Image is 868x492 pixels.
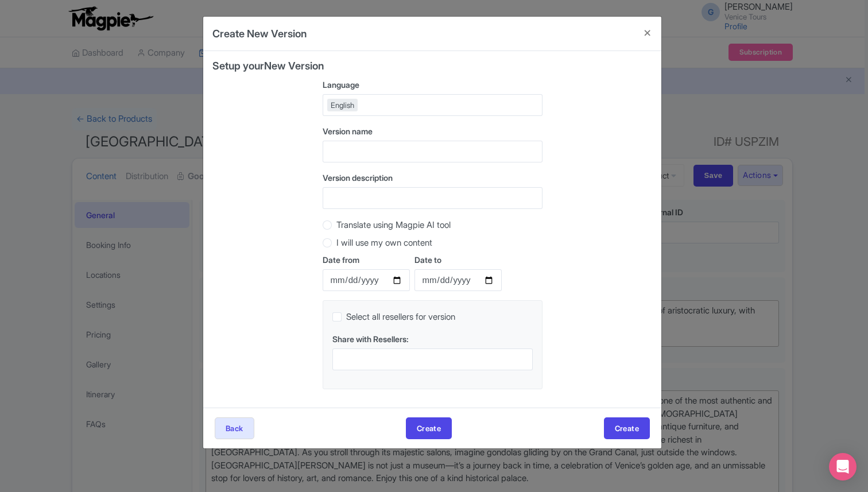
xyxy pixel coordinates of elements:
div: English [327,99,358,111]
span: Date from [323,255,359,265]
label: Translate using Magpie AI tool [336,219,451,232]
label: I will use my own content [336,237,432,250]
span: Share with Resellers: [332,334,409,344]
button: Close [634,17,661,49]
div: Open Intercom Messenger [829,453,857,481]
span: Select all resellers for version [346,311,455,322]
span: Date to [414,255,441,265]
span: Version name [323,126,373,136]
span: New Version [264,60,324,72]
button: Back [215,417,254,439]
h4: Setup your [212,60,652,72]
h4: Create New Version [212,26,307,41]
span: Language [323,80,359,90]
button: Create [406,417,452,439]
span: Version description [323,173,393,183]
button: Create [604,417,650,439]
